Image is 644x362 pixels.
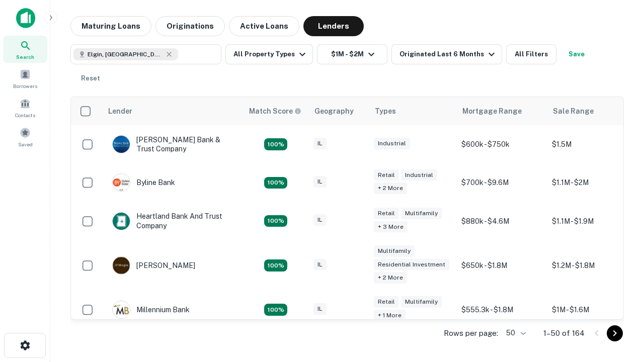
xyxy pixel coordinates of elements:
[313,214,327,226] div: IL
[547,291,637,329] td: $1M - $1.6M
[249,106,299,117] h6: Match Score
[543,327,585,339] p: 1–50 of 164
[108,105,132,117] div: Lender
[462,105,522,117] div: Mortgage Range
[264,259,287,271] div: Matching Properties: 24, hasApolloMatch: undefined
[401,296,442,308] div: Multifamily
[229,16,299,36] button: Active Loans
[113,257,130,274] img: picture
[113,174,130,191] img: picture
[374,208,399,219] div: Retail
[547,163,637,202] td: $1.1M - $2M
[243,97,308,125] th: Capitalize uses an advanced AI algorithm to match your search with the best lender. The match sco...
[369,97,456,125] th: Types
[112,212,233,230] div: Heartland Bank And Trust Company
[74,68,107,88] button: Reset
[391,44,502,64] button: Originated Last 6 Months
[112,256,195,275] div: [PERSON_NAME]
[113,136,130,153] img: picture
[374,169,399,181] div: Retail
[15,111,35,119] span: Contacts
[547,240,637,291] td: $1.2M - $1.8M
[456,291,547,329] td: $555.3k - $1.8M
[3,65,47,92] a: Borrowers
[456,202,547,240] td: $880k - $4.6M
[112,173,175,192] div: Byline Bank
[607,325,623,341] button: Go to next page
[3,94,47,121] a: Contacts
[112,301,190,319] div: Millennium Bank
[3,123,47,150] a: Saved
[317,44,387,64] button: $1M - $2M
[456,125,547,163] td: $600k - $750k
[375,105,396,117] div: Types
[113,301,130,318] img: picture
[547,97,637,125] th: Sale Range
[225,44,313,64] button: All Property Types
[547,202,637,240] td: $1.1M - $1.9M
[13,82,37,90] span: Borrowers
[401,208,442,219] div: Multifamily
[374,183,407,194] div: + 2 more
[456,163,547,202] td: $700k - $9.6M
[155,16,225,36] button: Originations
[303,16,364,36] button: Lenders
[264,304,287,316] div: Matching Properties: 16, hasApolloMatch: undefined
[374,138,410,149] div: Industrial
[112,135,233,153] div: [PERSON_NAME] Bank & Trust Company
[502,326,527,340] div: 50
[113,213,130,230] img: picture
[374,310,406,321] div: + 1 more
[88,50,163,59] span: Elgin, [GEOGRAPHIC_DATA], [GEOGRAPHIC_DATA]
[3,36,47,63] a: Search
[264,138,287,150] div: Matching Properties: 28, hasApolloMatch: undefined
[594,249,644,298] iframe: Chat Widget
[264,177,287,189] div: Matching Properties: 18, hasApolloMatch: undefined
[314,105,354,117] div: Geography
[399,48,498,60] div: Originated Last 6 Months
[374,296,399,308] div: Retail
[547,125,637,163] td: $1.5M
[444,327,498,339] p: Rows per page:
[374,259,449,270] div: Residential Investment
[16,8,35,28] img: capitalize-icon.png
[18,140,33,148] span: Saved
[374,221,408,233] div: + 3 more
[506,44,556,64] button: All Filters
[374,272,407,284] div: + 2 more
[16,53,34,61] span: Search
[313,138,327,149] div: IL
[249,106,301,117] div: Capitalize uses an advanced AI algorithm to match your search with the best lender. The match sco...
[308,97,369,125] th: Geography
[456,97,547,125] th: Mortgage Range
[456,240,547,291] td: $650k - $1.8M
[374,245,415,257] div: Multifamily
[70,16,151,36] button: Maturing Loans
[401,169,437,181] div: Industrial
[313,259,327,270] div: IL
[560,44,593,64] button: Save your search to get updates of matches that match your search criteria.
[553,105,594,117] div: Sale Range
[264,215,287,227] div: Matching Properties: 20, hasApolloMatch: undefined
[313,303,327,315] div: IL
[313,176,327,188] div: IL
[102,97,243,125] th: Lender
